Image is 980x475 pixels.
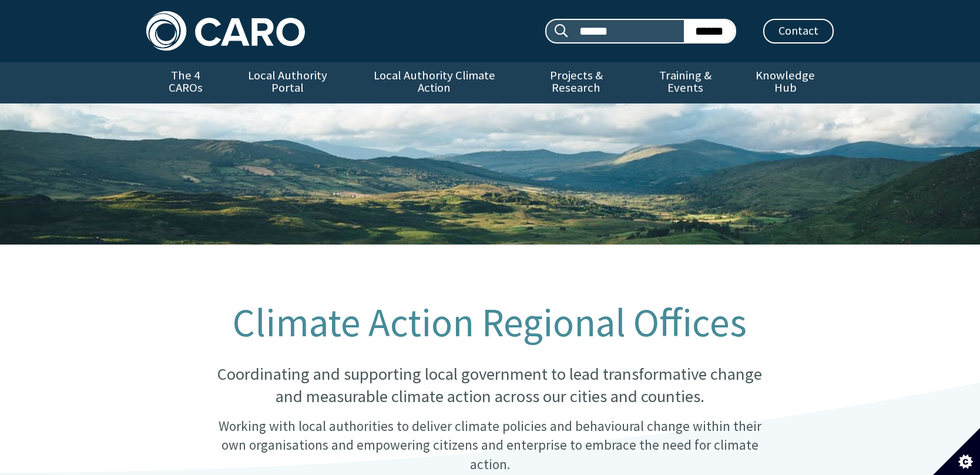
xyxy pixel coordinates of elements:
a: Knowledge Hub [737,62,834,103]
a: Local Authority Climate Action [350,62,518,103]
a: Training & Events [634,62,737,103]
button: Set cookie preferences [933,428,980,475]
p: Coordinating and supporting local government to lead transformative change and measurable climate... [205,363,775,407]
a: Projects & Research [518,62,635,103]
a: Local Authority Portal [224,62,350,103]
a: Contact [763,19,834,44]
h1: Climate Action Regional Offices [205,301,775,344]
a: The 4 CAROs [146,62,224,103]
p: Working with local authorities to deliver climate policies and behavioural change within their ow... [205,417,775,474]
img: Caro logo [146,11,305,51]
